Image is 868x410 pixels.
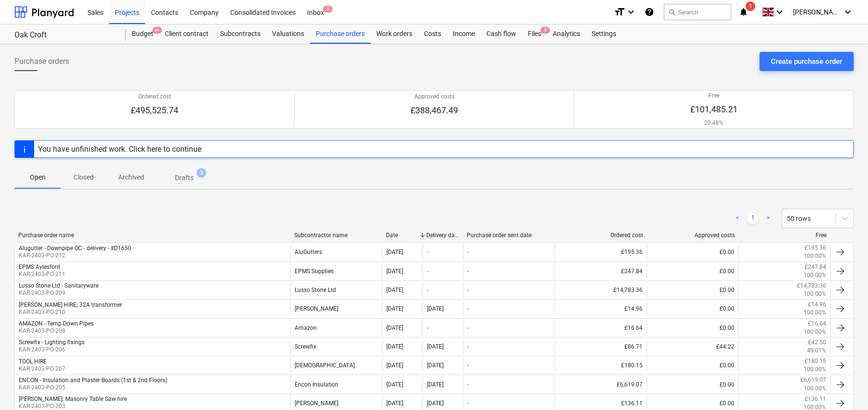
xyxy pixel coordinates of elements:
[690,92,737,100] p: Free
[668,8,676,16] span: search
[19,245,131,252] div: Alugutter - Downpipe OC - delivery - #D1650
[386,325,403,331] div: [DATE]
[19,327,94,335] p: KAR-2403-PO-208
[19,308,122,316] p: KAR-2403-PO-210
[386,381,403,388] div: [DATE]
[625,6,637,18] i: keyboard_arrow_down
[152,27,162,34] span: 9+
[19,301,122,308] div: [PERSON_NAME] HIRE; 32A transformer
[555,301,646,317] div: £14.96
[739,6,748,18] i: notifications
[19,289,99,297] p: KAR-2403-PO-209
[214,24,266,44] a: Subcontracts
[290,263,382,279] div: EPMS Supplies
[805,357,826,365] p: £180.15
[19,320,94,327] div: AMAZON - Temp Down Pipes
[19,252,131,260] p: KAR-2403-PO-212
[747,213,758,224] a: Page 1 is your current page
[467,305,469,312] div: -
[646,282,738,298] div: £0.00
[386,343,403,350] div: [DATE]
[19,282,99,289] div: Lusso Stone Ltd - Sanitaryware
[793,8,841,16] span: [PERSON_NAME]
[19,264,60,270] div: EPMS Aylesford
[118,172,144,182] p: Archived
[646,301,738,317] div: £0.00
[26,172,49,182] p: Open
[481,24,522,44] div: Cash flow
[427,325,428,331] div: -
[745,1,755,11] span: 1
[447,24,481,44] a: Income
[266,24,310,44] a: Valuations
[805,244,826,252] p: £195.36
[797,282,826,290] p: £14,783.36
[126,24,159,44] div: Budget
[467,249,469,255] div: -
[467,362,469,369] div: -
[522,24,547,44] a: Files8
[467,400,469,407] div: -
[159,24,214,44] a: Client contract
[427,343,444,350] div: [DATE]
[651,232,735,239] div: Approved costs
[290,282,382,298] div: Lusso Stone Ltd
[805,263,826,271] p: £247.84
[371,24,418,44] a: Work orders
[427,305,444,312] div: [DATE]
[804,271,826,279] p: 100.00%
[842,6,854,18] i: keyboard_arrow_down
[467,325,469,331] div: -
[467,343,469,350] div: -
[19,270,65,278] p: KAR-2403-PO-211
[646,376,738,392] div: £0.00
[19,377,167,384] div: ENCON - Insulation and Plaster Boards (1st & 2nd Floors)
[19,396,127,402] div: [PERSON_NAME]: Masonry Table Saw hire
[386,362,403,369] div: [DATE]
[690,119,737,127] p: 20.48%
[19,339,85,346] div: Screwfix - Lighting fixings
[175,173,194,183] p: Drafts
[290,301,382,317] div: [PERSON_NAME]
[467,232,551,239] div: Purchase order sent date
[386,249,403,255] div: [DATE]
[310,24,371,44] div: Purchase orders
[427,287,428,293] div: -
[126,24,159,44] a: Budget9+
[467,287,469,293] div: -
[804,365,826,374] p: 100.00%
[522,24,547,44] div: Files
[645,6,654,18] i: Knowledge base
[467,268,469,275] div: -
[646,244,738,260] div: £0.00
[664,4,731,20] button: Search
[804,290,826,298] p: 100.00%
[427,362,444,369] div: [DATE]
[774,6,785,18] i: keyboard_arrow_down
[290,338,382,355] div: Screwfix
[547,24,586,44] div: Analytics
[290,357,382,374] div: [DEMOGRAPHIC_DATA]
[131,93,178,101] p: Ordered cost
[800,376,826,384] p: £6,619.07
[804,252,826,260] p: 100.00%
[614,6,625,18] i: format_size
[294,232,378,239] div: Subcontractor name
[72,172,95,182] p: Closed
[410,93,458,101] p: Approved costs
[418,24,447,44] a: Costs
[586,24,622,44] a: Settings
[646,357,738,374] div: £0.00
[427,381,444,388] div: [DATE]
[386,287,403,293] div: [DATE]
[323,6,333,12] span: 5
[14,30,114,40] div: Oak Croft
[555,357,646,374] div: £180.15
[558,232,643,239] div: Ordered cost
[820,364,868,410] div: Chat Widget
[808,320,826,328] p: £16.64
